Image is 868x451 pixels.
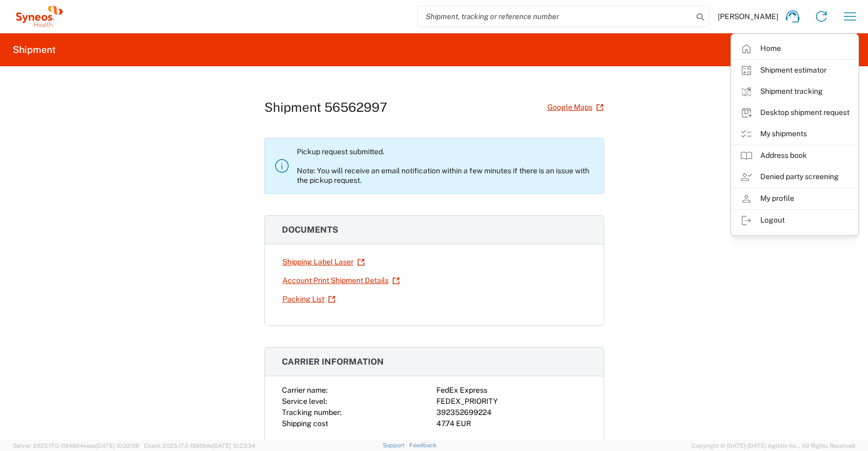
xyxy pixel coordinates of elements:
span: Copyright © [DATE]-[DATE] Agistix Inc., All Rights Reserved [692,441,855,450]
h2: Shipment [13,43,56,56]
a: Shipment tracking [732,81,858,102]
span: [DATE] 10:32:38 [96,443,139,449]
a: Address book [732,145,858,166]
a: Shipping Label Laser [282,253,365,271]
div: 47.74 EUR [436,418,587,429]
a: Account Print Shipment Details [282,271,400,290]
span: Tracking number: [282,408,341,417]
a: Logout [732,210,858,231]
span: Service level: [282,397,327,405]
span: [DATE] 10:23:34 [212,443,255,449]
span: Documents [282,225,338,235]
a: Feedback [409,442,436,448]
h1: Shipment 56562997 [264,100,387,115]
span: Server: 2025.17.0-1194904eeae [13,443,139,449]
input: Shipment, tracking or reference number [418,6,693,26]
span: Client: 2025.17.0-159f9de [144,443,255,449]
span: Shipping cost [282,419,328,428]
a: Denied party screening [732,166,858,188]
div: FedEx Express [436,385,587,396]
span: Carrier name: [282,386,328,394]
span: Carrier information [282,357,384,367]
a: Shipment estimator [732,60,858,81]
a: Support [383,442,409,448]
a: Home [732,38,858,59]
a: Desktop shipment request [732,102,858,123]
a: Google Maps [547,98,604,117]
p: Pickup request submitted. Note: You will receive an email notification within a few minutes if th... [297,147,595,185]
a: My shipments [732,123,858,145]
span: [PERSON_NAME] [718,12,778,21]
a: Packing List [282,290,336,308]
div: FEDEX_PRIORITY [436,396,587,407]
div: 392352699224 [436,407,587,418]
a: My profile [732,188,858,209]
